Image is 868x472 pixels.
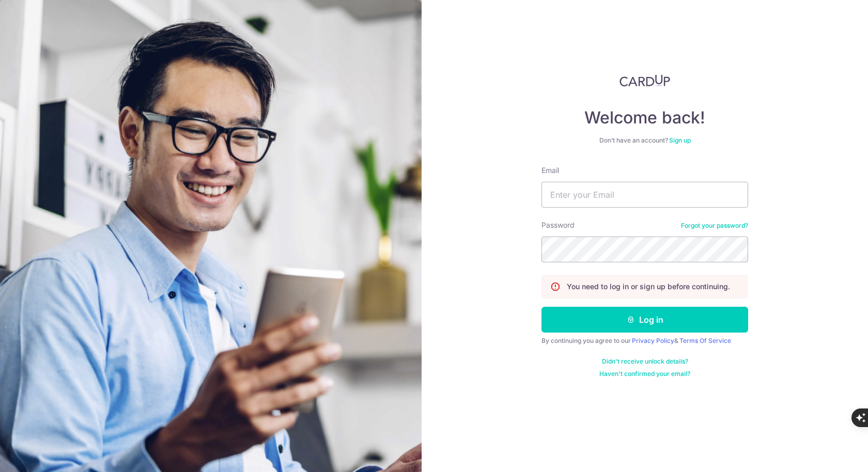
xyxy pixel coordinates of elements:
[541,337,748,345] div: By continuing you agree to our &
[541,307,748,333] button: Log in
[567,281,730,292] p: You need to log in or sign up before continuing.
[541,220,575,230] label: Password
[679,337,731,344] a: Terms Of Service
[541,165,559,176] label: Email
[632,337,674,344] a: Privacy Policy
[541,107,748,128] h4: Welcome back!
[602,357,688,366] a: Didn't receive unlock details?
[681,222,748,230] a: Forgot your password?
[541,136,748,145] div: Don’t have an account?
[541,182,748,208] input: Enter your Email
[669,136,691,144] a: Sign up
[619,74,670,87] img: CardUp Logo
[599,370,690,378] a: Haven't confirmed your email?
